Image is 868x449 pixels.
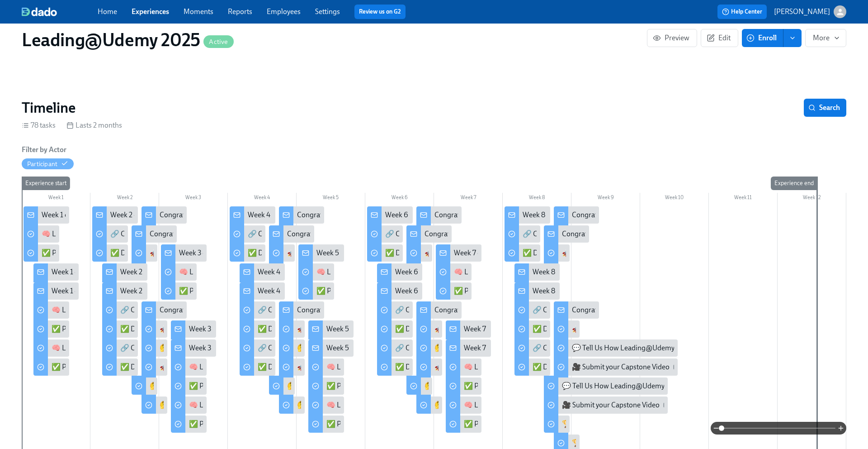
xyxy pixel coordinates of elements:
[434,343,466,353] div: 🤔 Reflect
[742,29,783,47] button: Enroll
[717,5,767,19] button: Help Center
[503,193,571,205] div: Week 8
[395,286,599,296] div: Week 6 of Leading@Udemy – Priority Skill #3: Change Leadership!
[326,400,492,410] div: 🧠 Learn: Key Strategies for Leading Through Change
[533,267,774,277] div: Week 8 of Leading@Udemy – Priority Skill #4: Cross-Functional Collaboration!
[297,324,456,334] div: 🚀 Track Your Progress: Coaching Post Skills Survey
[774,7,830,17] p: [PERSON_NAME]
[647,29,697,47] button: Preview
[150,248,331,258] div: 🚀 Track Your Progress: Decision Making Post Skills Survey
[395,362,512,372] div: ✅ Do: Continue Practicing Your Skills
[52,286,246,296] div: Week 1 of Leading@Udemy – Priority Skill #1: Decision-Making!
[240,358,275,376] div: ✅ Do: Continue Practicing Your Skills
[33,301,69,319] div: 🧠 Learn: Mastering Decision Making
[189,400,329,410] div: 🧠 Learn: Developing Your Coaching Mindset
[160,324,341,334] div: 🚀 Track Your Progress: Decision Making Post Skills Survey
[377,301,413,319] div: 🔗 Connect: Group Coaching Session #3
[171,358,207,376] div: 🧠 Learn: Developing Your Coaching Mindset
[102,339,138,357] div: 🔗 Connect: Group Coaching Session #1
[326,362,492,372] div: 🧠 Learn: Key Strategies for Leading Through Change
[810,103,840,112] span: Search
[240,282,285,300] div: Week 4 of Leading@Udemy – Priority Skill #2: Coaching!
[92,225,128,243] div: 🔗 Connect: Group Coaching Session #1
[52,267,246,277] div: Week 1 of Leading@Udemy – Priority Skill #1: Decision-Making!
[150,381,181,391] div: 🤔 Reflect
[544,244,570,262] div: 🚀 Track Your Progress: Cross- Functional Collaboration Post Skills Survey
[179,286,304,296] div: ✅ Put Your Coaching Skills into Practice
[316,248,520,258] div: Week 5 of Leading@Udemy – Priority Skill #3: Change Leadership!
[120,305,244,315] div: 🔗 Connect: Group Coaching Session #1
[434,210,657,220] div: Congratulations! You've completed Priority Skill #3- Change Leadership!
[22,145,66,155] h6: Filter by Actor
[367,225,403,243] div: 🔗 Connect: Group Coaching Session #3
[52,362,199,372] div: ✅ Put Your Decision-Making Skills into Practice
[813,33,839,43] span: More
[722,7,762,16] span: Help Center
[771,177,817,190] div: Experience end
[22,7,57,16] img: dado
[554,206,599,224] div: Congratulations! You've completed the Final Priority Skill!
[230,206,275,224] div: Week 4 of Leading@Udemy – Priority Skill #2: Coaching!
[514,358,550,376] div: ✅ Do: Continue Practicing Your Skills
[315,7,340,16] a: Settings
[308,377,344,395] div: ✅ Put Your Change Leadership Skills into Practice
[454,248,694,258] div: Week 7 of Leading@Udemy – Priority Skill #4: Cross-Functional Collaboration!
[395,267,599,277] div: Week 6 of Leading@Udemy – Priority Skill #3: Change Leadership!
[395,343,519,353] div: 🔗 Connect: Group Coaching Session #3
[160,400,191,410] div: 🤔 Reflect
[297,400,329,410] div: 🤔 Reflect
[228,193,297,205] div: Week 4
[42,248,189,258] div: ✅ Put Your Decision-Making Skills into Practice
[554,339,678,357] div: 💬 Tell Us How Leading@Udemy Impacted You!
[110,248,227,258] div: ✅ Do: Continue Practicing Your Skills
[279,320,305,338] div: 🚀 Track Your Progress: Coaching Post Skills Survey
[27,160,57,168] div: Hide Participant
[258,267,431,277] div: Week 4 of Leading@Udemy – Priority Skill #2: Coaching!
[179,267,319,277] div: 🧠 Learn: Developing Your Coaching Mindset
[514,263,560,281] div: Week 8 of Leading@Udemy – Priority Skill #4: Cross-Functional Collaboration!
[98,7,117,16] a: Home
[533,305,657,315] div: 🔗 Connect: Group Coaching Session #4
[22,7,98,16] a: dado
[102,263,148,281] div: Week 2 of Leading@Udemy – Priority Skill #1: Decision-Making!
[572,438,655,448] div: 🏆 Celebrate your Success!
[663,401,670,409] svg: Work Email
[359,7,401,16] a: Review us on G2
[240,301,275,319] div: 🔗 Connect: Group Coaching Session #2
[269,225,315,243] div: Congratulations! You've completed Priority Skill #2- Coaching!
[778,193,846,205] div: Week 12
[279,206,325,224] div: Congratulations! You've completed Priority Skill #2- Coaching!
[33,263,79,281] div: Week 1 of Leading@Udemy – Priority Skill #1: Decision-Making!
[160,343,191,353] div: 🤔 Reflect
[416,320,442,338] div: 🚀 Track Your Progress: Change Leadership Post Skills Survey
[406,225,452,243] div: Congratulations! You've completed Priority Skill #3- Change Leadership!
[159,193,228,205] div: Week 3
[120,343,244,353] div: 🔗 Connect: Group Coaching Session #1
[102,301,138,319] div: 🔗 Connect: Group Coaching Session #1
[110,210,306,220] div: Week 2 of Leading@Udemy – Priority Skill #1: Decision-Making!
[171,396,207,414] div: 🧠 Learn: Developing Your Coaching Mindset
[120,362,237,372] div: ✅ Do: Continue Practicing Your Skills
[22,158,74,169] button: Participant
[505,244,540,262] div: ✅ Do: Continue Practicing Your Skills
[22,29,234,51] h1: Leading@Udemy 2025
[571,193,640,205] div: Week 9
[572,305,749,315] div: Congratulations! You've completed the Final Priority Skill!
[297,193,365,205] div: Week 5
[287,248,446,258] div: 🚀 Track Your Progress: Coaching Post Skills Survey
[572,324,800,334] div: 🚀 Track Your Progress: Cross- Functional Collaboration Post Skills Survey
[132,225,177,243] div: Congratulations! You've completed Priority Skill #1- Decision Making!
[171,339,217,357] div: Week 3 of Leading@Udemy – Priority Skill #2: Coaching!
[258,305,382,315] div: 🔗 Connect: Group Coaching Session #2
[102,358,138,376] div: ✅ Do: Continue Practicing Your Skills
[523,229,647,239] div: 🔗 Connect: Group Coaching Session #4
[316,267,482,277] div: 🧠 Learn: Key Strategies for Leading Through Change
[514,320,550,338] div: ✅ Do: Continue Practicing Your Skills
[365,193,434,205] div: Week 6
[464,400,658,410] div: 🧠 Learn: Cross-Functional Collaboration Skills to Drive Impact
[171,416,207,433] div: ✅ Put Your Coaching Skills into Practice
[572,210,749,220] div: Congratulations! You've completed the Final Priority Skill!
[269,377,295,395] div: 🤔 Reflect
[171,320,217,338] div: Week 3 of Leading@Udemy – Priority Skill #2: Coaching!
[24,206,69,224] div: Week 1 of Leading@Udemy – Priority Skill #1: Decision-Making!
